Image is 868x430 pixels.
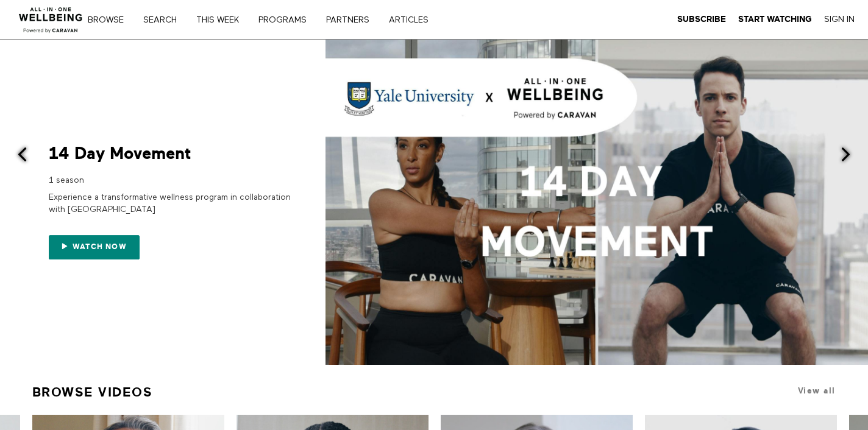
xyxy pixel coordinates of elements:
nav: Primary [96,13,454,26]
a: View all [798,386,836,395]
strong: Start Watching [738,15,812,24]
a: THIS WEEK [192,16,252,24]
a: Start Watching [738,14,812,25]
a: Browse [84,16,137,24]
a: Search [139,16,190,24]
strong: Subscribe [677,15,726,24]
a: Browse Videos [32,379,153,405]
a: ARTICLES [385,16,441,24]
a: PROGRAMS [254,16,319,24]
a: Subscribe [677,14,726,25]
a: PARTNERS [322,16,382,24]
a: Sign In [824,14,855,25]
